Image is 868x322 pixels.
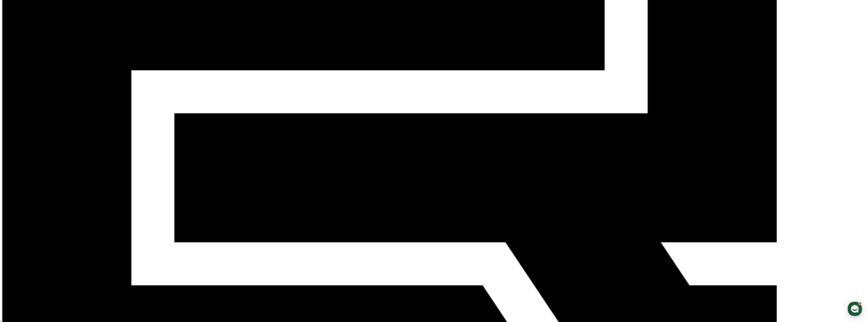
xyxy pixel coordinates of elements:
span: 대화 [46,168,52,173]
span: 설정 [78,168,84,172]
a: 대화 [33,161,65,173]
span: 홈 [16,168,19,172]
a: 홈 [2,161,33,173]
a: 설정 [65,161,97,173]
